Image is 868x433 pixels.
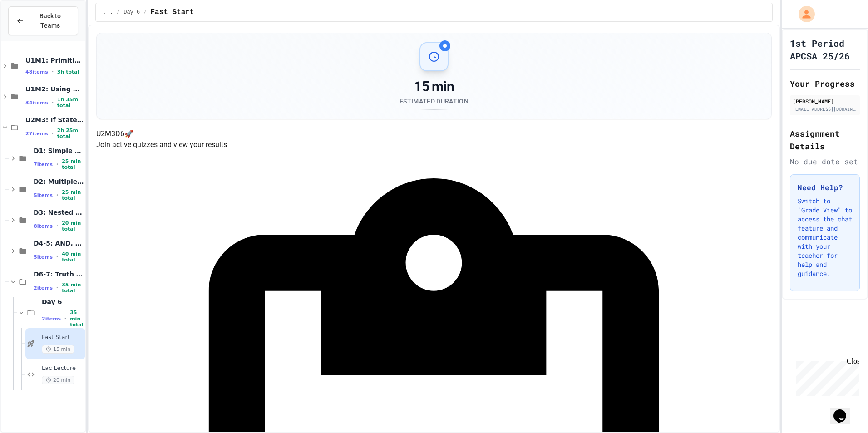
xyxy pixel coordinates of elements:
span: 35 min total [62,282,84,294]
span: 25 min total [62,158,84,170]
span: D6-7: Truth Tables & Combinatorics, DeMorgan's Law [34,270,84,278]
div: 15 min [399,79,469,95]
div: [EMAIL_ADDRESS][DOMAIN_NAME] [793,106,857,113]
h4: U2M3D6 🚀 [96,128,771,139]
span: • [52,68,54,75]
span: 3h total [57,69,79,75]
span: 34 items [25,100,48,106]
span: 20 min [42,376,74,384]
span: U1M2: Using Classes and Objects [25,85,84,93]
span: / [117,9,120,16]
span: 25 min total [62,189,84,201]
p: Switch to "Grade View" to access the chat feature and communicate with your teacher for help and ... [798,197,852,278]
span: Fast Start [42,334,84,341]
span: • [52,99,54,106]
span: • [64,315,66,322]
span: 27 items [25,131,48,137]
div: My Account [789,4,817,25]
h2: Your Progress [790,77,860,90]
p: Join active quizzes and view your results [96,139,771,150]
button: Back to Teams [8,6,78,35]
span: ... [103,9,113,16]
span: 2 items [34,285,53,291]
span: D2: Multiple Selection (else) [34,177,84,186]
span: 1h 35m total [57,97,84,108]
span: Fast Start [150,7,194,18]
span: 2 items [42,316,61,322]
span: • [56,161,58,168]
span: 20 min total [62,220,84,232]
span: D4-5: AND, [GEOGRAPHIC_DATA], NOT [34,239,84,247]
span: 5 items [34,254,53,260]
h3: Need Help? [798,182,852,193]
span: Day 6 [123,9,140,16]
span: • [56,253,58,261]
h2: Assignment Details [790,127,860,153]
span: D3: Nested ifs [34,208,84,216]
div: Chat with us now!Close [4,4,63,58]
span: • [56,284,58,291]
span: Day 6 [42,298,84,306]
span: / [143,9,147,16]
span: 48 items [25,69,48,75]
span: • [56,192,58,199]
span: 5 items [34,192,53,198]
span: 35 min total [70,310,84,328]
span: • [56,222,58,230]
span: D1: Simple Selection [34,147,84,155]
span: 15 min [42,345,74,354]
iframe: chat widget [793,357,859,396]
iframe: chat widget [830,397,859,424]
span: 8 items [34,223,53,229]
div: No due date set [790,156,860,167]
div: Estimated Duration [399,97,469,106]
span: 7 items [34,162,53,167]
span: U1M1: Primitives, Variables, Basic I/O [25,56,84,64]
span: 40 min total [62,251,84,263]
span: • [52,130,54,137]
h1: 1st Period APCSA 25/26 [790,37,860,62]
span: 2h 25m total [57,128,84,139]
span: U2M3: If Statements & Control Flow [25,116,84,124]
span: Lac Lecture [42,364,84,372]
span: Back to Teams [30,11,70,30]
div: [PERSON_NAME] [793,97,857,105]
